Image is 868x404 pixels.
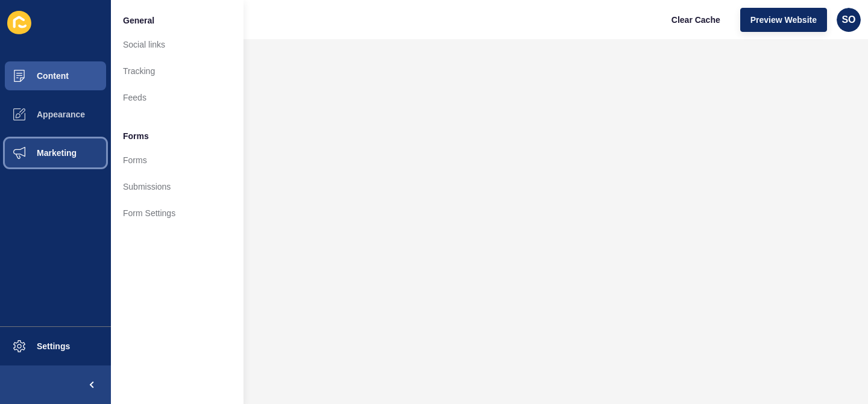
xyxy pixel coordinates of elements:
span: SO [841,14,855,26]
a: Tracking [111,58,244,84]
a: Social links [111,31,244,58]
a: Feeds [111,84,244,111]
span: Preview Website [750,14,817,26]
a: Form Settings [111,200,244,226]
button: Clear Cache [661,8,731,32]
span: Clear Cache [671,14,720,26]
a: Submissions [111,173,244,200]
button: Preview Website [740,8,827,32]
span: General [123,14,154,26]
a: Forms [111,147,244,173]
span: Forms [123,130,149,142]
